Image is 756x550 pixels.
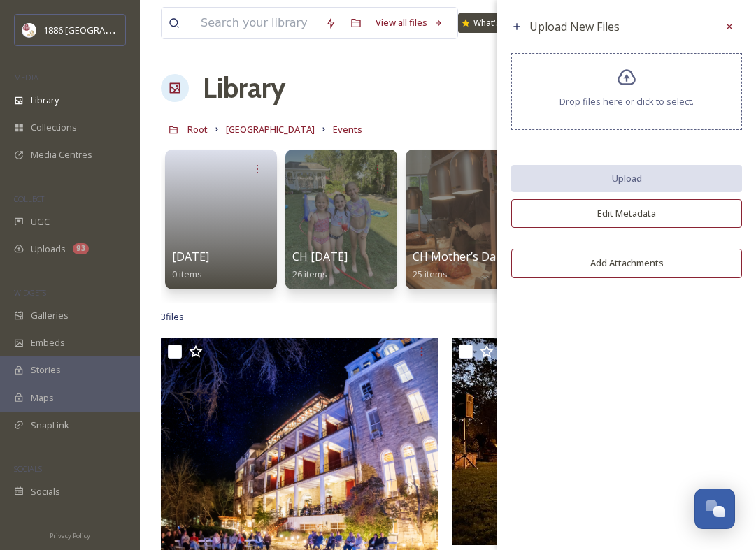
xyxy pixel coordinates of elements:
[369,9,450,36] a: View all files
[226,123,315,136] span: [GEOGRAPHIC_DATA]
[226,121,315,138] a: [GEOGRAPHIC_DATA]
[172,249,209,264] span: [DATE]
[187,121,208,138] a: Root
[31,485,60,498] span: Socials
[292,268,327,280] span: 26 items
[31,336,65,349] span: Embeds
[172,268,202,280] span: 0 items
[413,250,571,280] a: CH Mother’s Day Brunch 202425 items
[31,148,92,161] span: Media Centres
[203,67,285,109] a: Library
[31,309,69,322] span: Galleries
[292,249,348,264] span: CH [DATE]
[31,363,61,377] span: Stories
[511,165,742,192] button: Upload
[172,250,209,280] a: [DATE]0 items
[31,121,77,134] span: Collections
[43,23,154,36] span: 1886 [GEOGRAPHIC_DATA]
[194,8,318,38] input: Search your library
[694,489,735,529] button: Open Chat
[14,287,46,298] span: WIDGETS
[14,72,38,82] span: MEDIA
[559,95,694,108] span: Drop files here or click to select.
[187,123,208,136] span: Root
[14,194,44,204] span: COLLECT
[161,310,184,324] span: 3 file s
[31,391,54,405] span: Maps
[22,23,36,37] img: logos.png
[413,268,448,280] span: 25 items
[14,463,42,474] span: SOCIALS
[458,13,528,33] a: What's New
[452,338,729,545] img: IMG_8531.JPG
[413,249,571,264] span: CH Mother’s Day Brunch 2024
[292,250,348,280] a: CH [DATE]26 items
[50,526,90,543] a: Privacy Policy
[31,215,50,229] span: UGC
[511,249,742,277] button: Add Attachments
[529,19,620,34] span: Upload New Files
[73,243,89,254] div: 93
[31,419,69,432] span: SnapLink
[333,121,362,138] a: Events
[511,199,742,228] button: Edit Metadata
[31,243,66,256] span: Uploads
[333,123,362,136] span: Events
[50,531,90,540] span: Privacy Policy
[31,94,59,107] span: Library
